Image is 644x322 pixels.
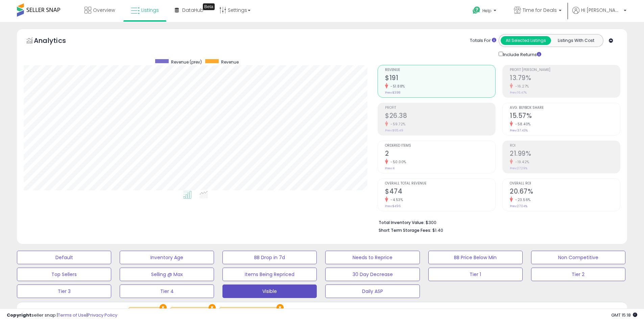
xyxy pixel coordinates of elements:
[17,251,111,264] button: Default
[222,268,317,281] button: Items Being Repriced
[513,159,529,165] small: -19.42%
[325,251,420,264] button: Needs to Reprice
[17,284,111,298] button: Tier 3
[222,251,317,264] button: BB Drop in 7d
[523,7,557,14] span: Time for Deals
[513,122,531,127] small: -58.40%
[385,204,401,208] small: Prev: $496
[510,68,620,72] span: Profit [PERSON_NAME]
[221,59,239,65] span: Revenue
[472,6,481,15] i: Get Help
[388,159,406,165] small: -50.00%
[510,74,620,83] h2: 13.79%
[385,74,495,83] h2: $191
[17,268,111,281] button: Top Sellers
[510,166,527,170] small: Prev: 27.29%
[388,197,403,202] small: -4.53%
[385,166,395,170] small: Prev: 4
[510,182,620,185] span: Overall ROI
[34,36,79,47] h5: Analytics
[510,91,527,95] small: Prev: 16.47%
[531,251,625,264] button: Non Competitive
[510,150,620,159] h2: 21.99%
[467,1,503,22] a: Help
[7,312,117,319] div: seller snap | |
[526,307,627,314] p: Listing States:
[510,106,620,110] span: Avg. Buybox Share
[379,220,425,225] b: Total Inventory Value:
[388,122,406,127] small: -59.72%
[385,128,403,132] small: Prev: $65.49
[551,36,601,45] button: Listings With Cost
[428,251,523,264] button: BB Price Below Min
[388,84,405,89] small: -51.88%
[572,7,626,22] a: Hi [PERSON_NAME]
[385,150,495,159] h2: 2
[513,197,531,202] small: -23.56%
[88,312,117,318] a: Privacy Policy
[385,68,495,72] span: Revenue
[93,7,115,14] span: Overview
[325,284,420,298] button: Daily ASP
[58,312,87,318] a: Terms of Use
[385,112,495,121] h2: $26.38
[277,304,284,311] button: ×
[510,128,528,132] small: Prev: 37.43%
[160,304,167,311] button: ×
[470,38,496,44] div: Totals For
[385,144,495,148] span: Ordered Items
[182,7,204,14] span: DataHub
[611,312,637,318] span: 2025-10-14 15:18 GMT
[510,144,620,148] span: ROI
[510,112,620,121] h2: 15.57%
[482,8,492,14] span: Help
[510,188,620,197] h2: 20.67%
[581,7,622,14] span: Hi [PERSON_NAME]
[171,59,202,65] span: Revenue (prev)
[432,227,443,233] span: $1.40
[7,312,31,318] strong: Copyright
[494,50,549,58] div: Include Returns
[141,7,159,14] span: Listings
[513,84,529,89] small: -16.27%
[385,182,495,185] span: Overall Total Revenue
[385,91,400,95] small: Prev: $398
[120,268,214,281] button: Selling @ Max
[203,3,215,10] div: Tooltip anchor
[120,284,214,298] button: Tier 4
[510,204,527,208] small: Prev: 27.04%
[531,268,625,281] button: Tier 2
[120,251,214,264] button: Inventory Age
[385,188,495,197] h2: $474
[209,304,216,311] button: ×
[379,227,431,233] b: Short Term Storage Fees:
[379,218,615,226] li: $300
[428,268,523,281] button: Tier 1
[501,36,551,45] button: All Selected Listings
[385,106,495,110] span: Profit
[325,268,420,281] button: 30 Day Decrease
[222,284,317,298] button: Visible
